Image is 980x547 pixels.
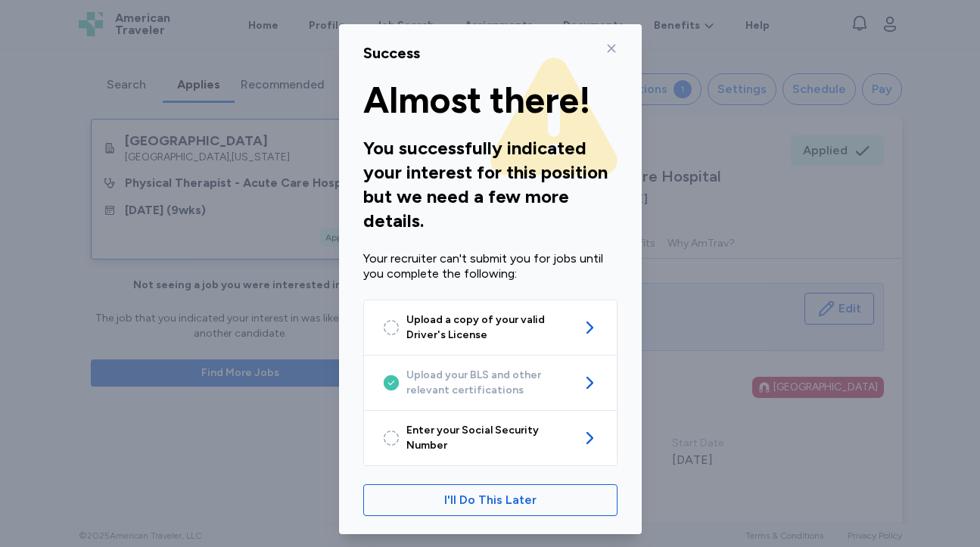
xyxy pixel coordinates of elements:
button: I'll Do This Later [363,484,618,516]
div: You successfully indicated your interest for this position but we need a few more details. [363,136,618,233]
span: Upload a copy of your valid Driver's License [406,312,574,343]
span: I'll Do This Later [444,491,537,509]
div: Your recruiter can't submit you for jobs until you complete the following: [363,251,618,281]
div: Almost there! [363,82,618,118]
div: Success [363,42,420,64]
span: Enter your Social Security Number [406,423,574,453]
span: Upload your BLS and other relevant certifications [406,368,574,398]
